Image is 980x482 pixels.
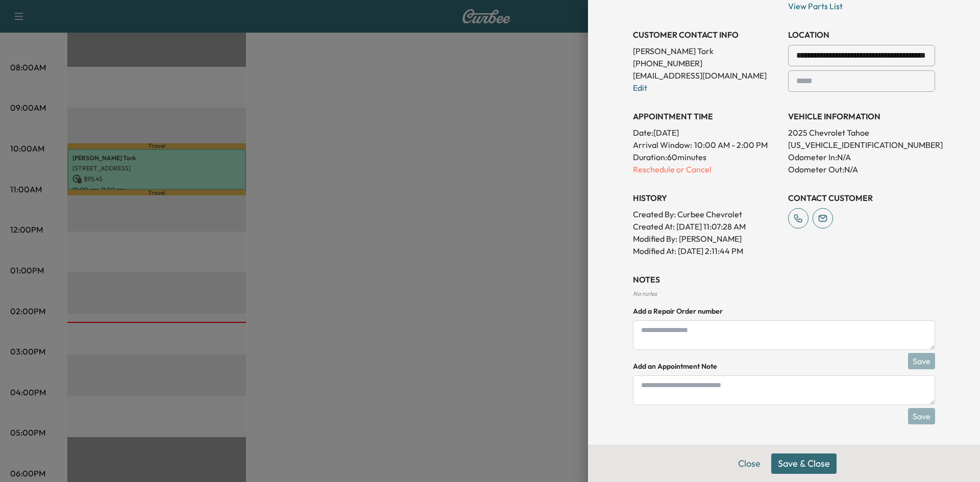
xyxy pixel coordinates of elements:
[633,45,780,57] p: [PERSON_NAME] Tork
[788,192,935,204] h3: CONTACT CUSTOMER
[788,151,935,163] p: Odometer In: N/A
[633,69,780,82] p: [EMAIL_ADDRESS][DOMAIN_NAME]
[633,220,780,233] p: Created At : [DATE] 11:07:28 AM
[633,306,935,316] h4: Add a Repair Order number
[633,57,780,69] p: [PHONE_NUMBER]
[633,245,780,257] p: Modified At : [DATE] 2:11:44 PM
[633,29,780,41] h3: CUSTOMER CONTACT INFO
[633,290,935,298] div: No notes
[633,163,780,175] p: Reschedule or Cancel
[633,151,780,163] p: Duration: 60 minutes
[788,29,935,41] h3: LOCATION
[771,453,837,474] button: Save & Close
[633,139,780,151] p: Arrival Window:
[731,453,767,474] button: Close
[788,126,935,139] p: 2025 Chevrolet Tahoe
[788,139,935,151] p: [US_VEHICLE_IDENTIFICATION_NUMBER]
[694,139,768,151] span: 10:00 AM - 2:00 PM
[633,126,780,139] p: Date: [DATE]
[633,208,780,220] p: Created By : Curbee Chevrolet
[633,110,780,122] h3: APPOINTMENT TIME
[633,361,935,371] h4: Add an Appointment Note
[788,163,935,175] p: Odometer Out: N/A
[633,273,935,286] h3: NOTES
[633,192,780,204] h3: History
[633,233,780,245] p: Modified By : [PERSON_NAME]
[633,83,647,93] a: Edit
[788,110,935,122] h3: VEHICLE INFORMATION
